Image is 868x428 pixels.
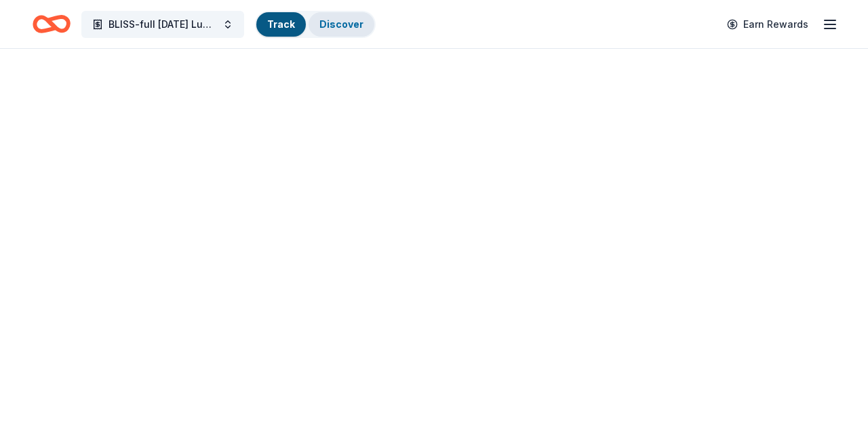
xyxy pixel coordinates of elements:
a: Earn Rewards [719,12,816,37]
a: Discover [319,18,363,30]
a: Home [33,8,71,40]
a: Track [267,18,295,30]
button: BLISS-full [DATE] Luncheon [81,11,244,38]
span: BLISS-full [DATE] Luncheon [108,16,217,33]
button: TrackDiscover [255,11,376,38]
